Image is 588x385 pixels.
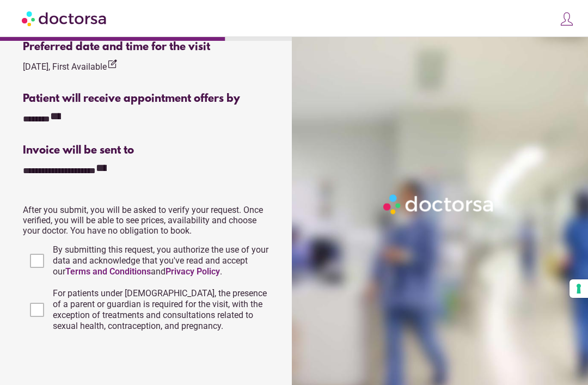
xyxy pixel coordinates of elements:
[107,59,118,70] i: edit_square
[23,93,270,105] div: Patient will receive appointment offers by
[23,59,118,74] div: [DATE], First Available
[53,245,268,277] span: By submitting this request, you authorize the use of your data and acknowledge that you've read a...
[23,343,188,385] iframe: reCAPTCHA
[559,11,574,27] img: icons8-customer-100.png
[53,288,267,331] span: For patients under [DEMOGRAPHIC_DATA], the presence of a parent or guardian is required for the v...
[380,191,498,217] img: Logo-Doctorsa-trans-White-partial-flat.png
[569,279,588,298] button: Your consent preferences for tracking technologies
[65,266,151,277] a: Terms and Conditions
[23,41,270,53] div: Preferred date and time for the visit
[23,205,270,236] p: After you submit, you will be asked to verify your request. Once verified, you will be able to se...
[22,6,108,30] img: Doctorsa.com
[166,266,220,277] a: Privacy Policy
[23,144,270,157] div: Invoice will be sent to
